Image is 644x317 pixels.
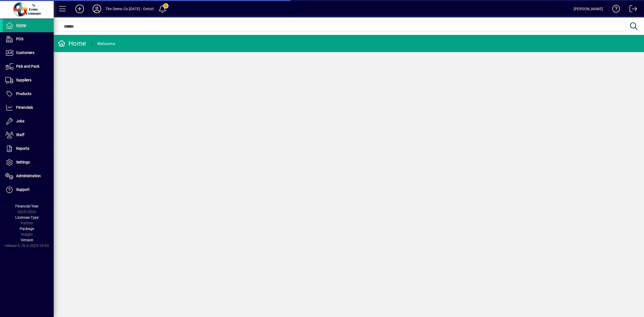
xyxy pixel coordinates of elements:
div: [PERSON_NAME] [574,5,603,13]
a: Reports [3,142,54,155]
span: Version [21,238,33,242]
button: Profile [88,4,105,14]
a: Staff [3,128,54,142]
span: Reports [16,146,29,151]
a: POS [3,32,54,46]
span: Jobs [16,119,24,123]
span: Products [16,92,31,96]
span: Financial Year [15,204,39,208]
span: Customers [16,50,34,55]
span: POS [16,37,23,41]
a: Administration [3,169,54,183]
a: Financials [3,101,54,114]
button: Add [71,4,88,14]
div: Welcome [97,39,115,48]
span: Settings [16,160,30,164]
span: Financials [16,105,33,110]
span: Package [20,227,34,231]
span: Staff [16,133,24,137]
div: The Demo Co [DATE] - Ontoit [105,5,154,13]
a: Knowledge Base [608,1,620,19]
span: Support [16,187,30,192]
a: Customers [3,46,54,60]
a: Jobs [3,115,54,128]
span: Licensee Type [15,215,39,220]
span: Suppliers [16,78,31,82]
span: Administration [16,174,41,178]
div: Home [58,39,86,48]
a: Suppliers [3,74,54,87]
span: Pick and Pack [16,64,39,68]
a: Logout [625,1,637,19]
span: Home [16,23,26,27]
a: Settings [3,156,54,169]
a: Support [3,183,54,196]
a: Products [3,87,54,101]
a: Pick and Pack [3,60,54,73]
